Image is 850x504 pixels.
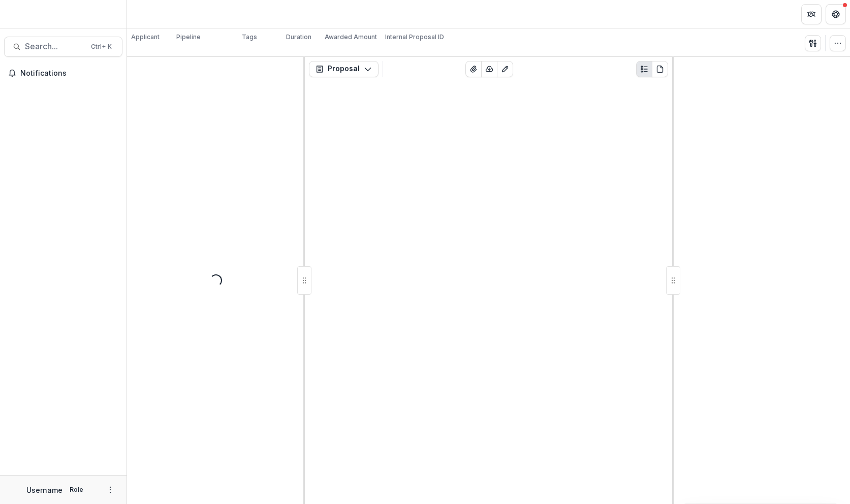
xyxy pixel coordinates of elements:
p: Tags [242,33,257,42]
button: PDF view [652,61,668,77]
button: Proposal [309,61,379,77]
div: Ctrl + K [89,41,114,52]
p: Internal Proposal ID [385,33,444,42]
button: Edit as form [497,61,513,77]
button: Notifications [4,65,122,81]
button: Search... [4,37,122,57]
p: Applicant [131,33,160,42]
p: Pipeline [176,33,201,42]
p: Awarded Amount [325,33,377,42]
button: Get Help [826,4,846,24]
button: Plaintext view [636,61,652,77]
p: Username [26,485,62,495]
span: Search... [25,42,85,51]
button: View Attached Files [465,61,482,77]
button: More [104,484,116,496]
p: Duration [286,33,311,42]
p: Role [67,485,86,494]
button: Partners [801,4,822,24]
span: Notifications [20,69,118,78]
